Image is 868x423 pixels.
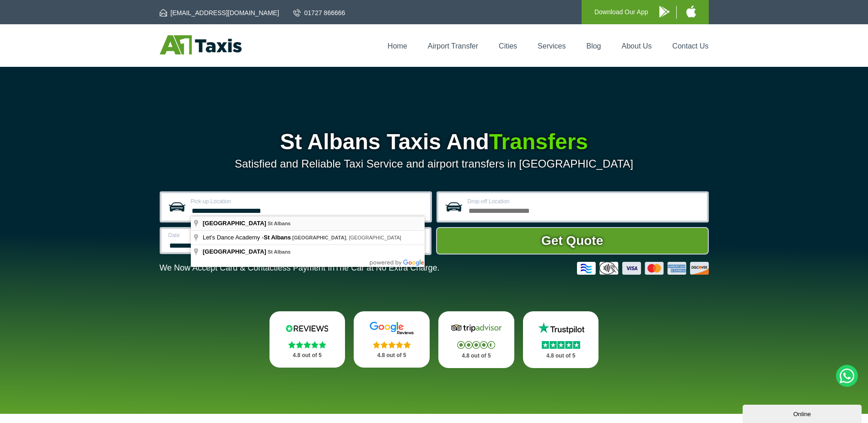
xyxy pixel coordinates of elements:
[203,234,292,241] span: Let's Dance Academy -
[160,157,709,170] p: Satisfied and Reliable Taxi Service and airport transfers in [GEOGRAPHIC_DATA]
[292,235,401,240] span: , [GEOGRAPHIC_DATA]
[280,350,335,361] p: 4.8 out of 5
[577,262,709,275] img: Credit And Debit Cards
[428,42,478,50] a: Airport Transfer
[672,42,708,50] a: Contact Us
[364,350,420,361] p: 4.8 out of 5
[523,311,599,368] a: Trustpilot Stars 4.8 out of 5
[449,321,504,335] img: Tripadvisor
[622,42,652,50] a: About Us
[288,341,326,348] img: Stars
[364,321,419,335] img: Google
[438,311,514,368] a: Tripadvisor Stars 4.8 out of 5
[457,341,495,349] img: Stars
[534,321,588,335] img: Trustpilot
[538,42,566,50] a: Services
[499,42,517,50] a: Cities
[373,341,411,348] img: Stars
[686,5,696,17] img: A1 Taxis iPhone App
[334,263,439,272] span: The Car at No Extra Charge.
[293,8,345,17] a: 01727 866666
[388,42,407,50] a: Home
[168,233,286,238] label: Date
[160,263,440,273] p: We Now Accept Card & Contactless Payment In
[160,35,242,54] img: A1 Taxis St Albans LTD
[354,311,430,368] a: Google Stars 4.8 out of 5
[264,234,291,241] span: St Albans
[586,42,601,50] a: Blog
[203,220,266,227] span: [GEOGRAPHIC_DATA]
[160,131,709,153] h1: St Albans Taxis And
[594,6,648,18] p: Download Our App
[659,6,669,17] img: A1 Taxis Android App
[436,227,709,255] button: Get Quote
[533,350,589,362] p: 4.8 out of 5
[160,8,279,17] a: [EMAIL_ADDRESS][DOMAIN_NAME]
[270,311,345,368] a: Reviews.io Stars 4.8 out of 5
[292,235,346,240] span: [GEOGRAPHIC_DATA]
[743,403,863,423] iframe: chat widget
[268,249,291,255] span: St Albans
[489,130,588,154] span: Transfers
[203,248,266,255] span: [GEOGRAPHIC_DATA]
[268,221,291,226] span: St Albans
[468,199,701,204] label: Drop-off Location
[448,350,504,362] p: 4.8 out of 5
[542,341,580,349] img: Stars
[280,321,334,335] img: Reviews.io
[191,199,425,204] label: Pick-up Location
